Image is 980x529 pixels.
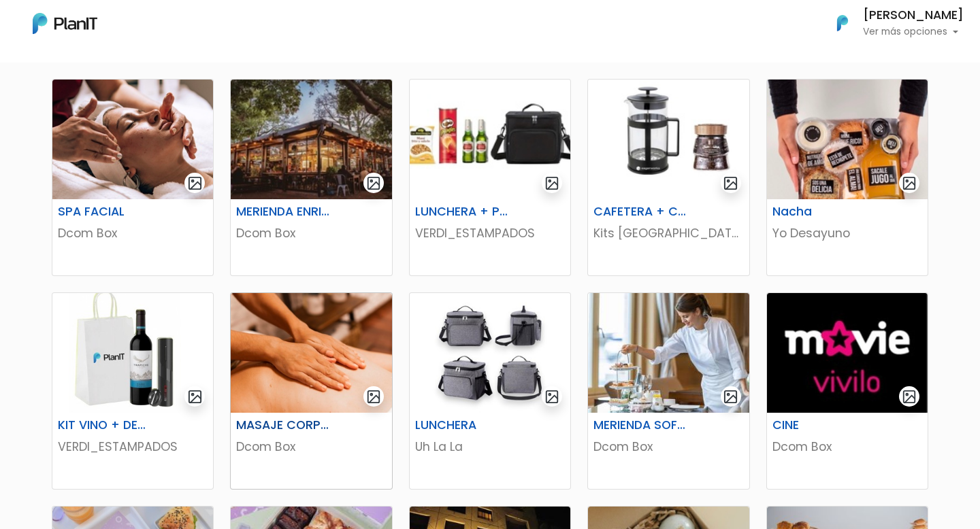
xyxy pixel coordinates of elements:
[772,224,922,242] p: Yo Desayuno
[587,79,749,276] a: gallery-light CAFETERA + CAFÉ [PERSON_NAME] Kits [GEOGRAPHIC_DATA]
[50,205,161,219] h6: SPA FACIAL
[236,438,386,456] p: Dcom Box
[902,175,917,191] img: gallery-light
[231,293,391,413] img: thumb_EEBA820B-9A13-4920-8781-964E5B39F6D7.jpeg
[366,175,382,191] img: gallery-light
[230,79,392,276] a: gallery-light MERIENDA ENRIQUETA CAFÉ Dcom Box
[52,80,213,199] img: thumb_2AAA59ED-4AB8-4286-ADA8-D238202BF1A2.jpeg
[228,418,339,432] h6: MASAJE CORPORAL
[50,418,161,432] h6: KIT VINO + DESCORCHADOR
[415,224,565,242] p: VERDI_ESTAMPADOS
[819,5,964,41] button: PlanIt Logo [PERSON_NAME] Ver más opciones
[588,80,749,199] img: thumb_63AE2317-F514-41F3-A209-2759B9902972.jpeg
[33,13,97,34] img: PlanIt Logo
[544,389,560,405] img: gallery-light
[236,224,386,242] p: Dcom Box
[766,292,928,490] a: gallery-light CINE Dcom Box
[544,175,560,191] img: gallery-light
[409,79,571,276] a: gallery-light LUNCHERA + PICADA VERDI_ESTAMPADOS
[585,418,696,432] h6: MERIENDA SOFITEL
[723,175,738,191] img: gallery-light
[70,13,196,39] div: ¿Necesitás ayuda?
[764,205,875,219] h6: Nacha
[593,438,743,456] p: Dcom Box
[585,205,696,219] h6: CAFETERA + CAFÉ [PERSON_NAME]
[863,10,964,22] h6: [PERSON_NAME]
[52,292,214,490] a: gallery-light KIT VINO + DESCORCHADOR VERDI_ESTAMPADOS
[230,292,392,490] a: gallery-light MASAJE CORPORAL Dcom Box
[415,438,565,456] p: Uh La La
[410,293,570,413] img: thumb_image__copia___copia___copia___copia___copia___copia___copia___copia___copia_-Photoroom__28...
[863,27,964,37] p: Ver más opciones
[407,205,518,219] h6: LUNCHERA + PICADA
[231,80,391,199] img: thumb_6349CFF3-484F-4BCD-9940-78224EC48F4B.jpeg
[52,79,214,276] a: gallery-light SPA FACIAL Dcom Box
[58,224,208,242] p: Dcom Box
[772,438,922,456] p: Dcom Box
[187,175,203,191] img: gallery-light
[366,389,382,405] img: gallery-light
[410,80,570,199] img: thumb_B5069BE2-F4D7-4801-A181-DF9E184C69A6.jpeg
[52,293,213,413] img: thumb_WhatsApp_Image_2024-06-27_at_13.35.36__1_.jpeg
[409,292,571,490] a: gallery-light LUNCHERA Uh La La
[767,80,928,199] img: thumb_D894C8AE-60BF-4788-A814-9D6A2BE292DF.jpeg
[764,418,875,432] h6: CINE
[828,8,857,38] img: PlanIt Logo
[766,79,928,276] a: gallery-light Nacha Yo Desayuno
[723,389,738,405] img: gallery-light
[588,293,749,413] img: thumb_WhatsApp_Image_2024-04-18_at_14.35.47.jpeg
[593,224,743,242] p: Kits [GEOGRAPHIC_DATA]
[228,205,339,219] h6: MERIENDA ENRIQUETA CAFÉ
[587,292,749,490] a: gallery-light MERIENDA SOFITEL Dcom Box
[58,438,208,456] p: VERDI_ESTAMPADOS
[767,293,928,413] img: thumb_thumb_moviecenter_logo.jpeg
[187,389,203,405] img: gallery-light
[407,418,518,432] h6: LUNCHERA
[902,389,917,405] img: gallery-light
